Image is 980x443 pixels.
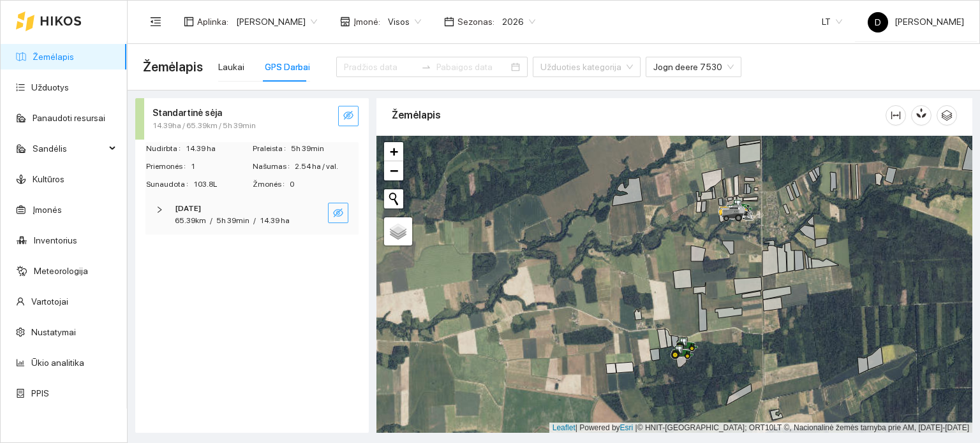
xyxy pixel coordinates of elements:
span: LT [822,12,842,31]
a: Leaflet [553,423,575,432]
div: | Powered by © HNIT-[GEOGRAPHIC_DATA]; ORT10LT ©, Nacionalinė žemės tarnyba prie AM, [DATE]-[DATE] [549,423,972,433]
button: column-width [886,105,906,126]
strong: [DATE] [175,204,201,213]
span: Našumas [253,161,295,173]
span: 103.8L [193,178,251,191]
span: − [390,163,398,178]
span: 14.39 ha [260,216,290,225]
span: Praleista [253,143,291,155]
a: Meteorologija [34,266,88,276]
a: Įmonės [33,205,62,215]
span: Dovydas Baršauskas [236,12,317,31]
div: GPS Darbai [265,60,310,74]
span: column-width [886,110,905,120]
span: 0 [290,178,358,191]
a: Ūkio analitika [31,358,84,368]
a: Kultūros [33,174,64,184]
a: Inventorius [34,235,77,245]
span: swap-right [421,62,431,72]
a: Vartotojai [31,296,68,307]
span: Aplinka : [197,15,228,29]
a: PPIS [31,388,49,398]
button: Initiate a new search [384,189,403,208]
div: Žemėlapis [392,97,886,133]
a: Zoom out [384,161,403,180]
span: right [156,206,163,214]
span: D [875,12,881,33]
a: Žemėlapis [33,52,74,62]
a: Zoom in [384,142,403,161]
span: 14.39 ha [186,143,251,155]
span: Žmonės [253,178,290,191]
span: 5h 39min [291,143,358,155]
span: Sunaudota [146,178,193,191]
span: eye-invisible [343,110,353,122]
span: + [390,143,398,159]
span: [PERSON_NAME] [868,17,964,27]
span: 5h 39min [216,216,249,225]
a: Layers [384,217,412,245]
span: Žemėlapis [143,57,203,77]
a: Panaudoti resursai [33,113,105,123]
button: eye-invisible [328,203,348,223]
a: Užduotys [31,82,69,92]
span: Sandėlis [33,136,105,161]
span: 1 [191,161,251,173]
strong: Standartinė sėja [152,108,222,118]
button: eye-invisible [338,106,359,126]
a: Esri [620,423,634,432]
span: / [210,216,212,225]
span: | [635,423,637,432]
span: menu-fold [150,16,161,27]
span: 65.39km [175,216,206,225]
span: 2.54 ha / val. [295,161,358,173]
button: menu-fold [143,9,168,34]
div: [DATE]65.39km/5h 39min/14.39 haeye-invisible [145,195,359,235]
div: Standartinė sėja14.39ha / 65.39km / 5h 39mineye-invisible [135,98,369,140]
span: Įmonė : [353,15,380,29]
input: Pabaigos data [436,60,509,74]
span: Jogn deere 7530 [653,57,734,76]
span: Priemonės [146,161,191,173]
span: Visos [388,12,421,31]
span: shop [340,17,350,27]
span: eye-invisible [333,208,343,220]
a: Nustatymai [31,327,76,337]
span: / [253,216,256,225]
input: Pradžios data [344,60,416,74]
span: Sezonas : [457,15,494,29]
span: Nudirbta [146,143,186,155]
span: layout [184,17,194,27]
div: Laukai [218,60,244,74]
span: 2026 [502,12,535,31]
span: calendar [444,17,454,27]
span: 14.39ha / 65.39km / 5h 39min [152,120,256,132]
span: to [421,62,431,72]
